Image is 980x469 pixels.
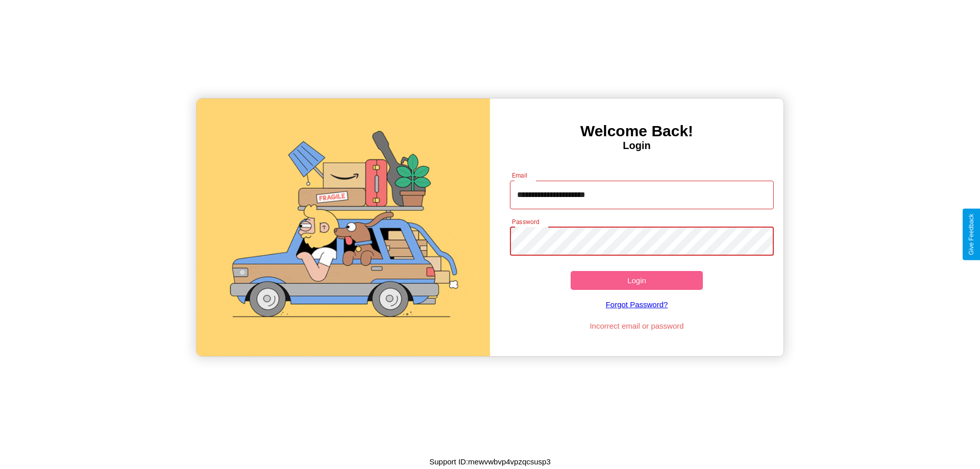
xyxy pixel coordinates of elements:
[512,171,528,180] label: Email
[505,290,769,319] a: Forgot Password?
[512,217,539,226] label: Password
[429,455,551,468] p: Support ID: mewvwbvp4vpzqcsusp3
[490,122,783,140] h3: Welcome Back!
[571,271,703,290] button: Login
[490,140,783,152] h4: Login
[505,319,769,333] p: Incorrect email or password
[968,214,975,255] div: Give Feedback
[197,98,490,356] img: gif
